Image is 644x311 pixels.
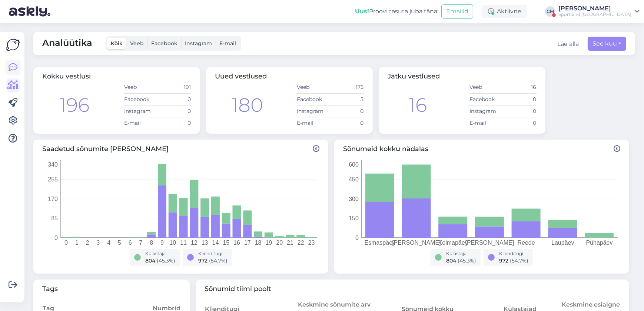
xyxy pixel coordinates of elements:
[409,91,427,120] div: 16
[308,240,315,246] tspan: 23
[198,257,208,264] span: 972
[212,240,219,246] tspan: 14
[469,105,503,117] td: Instagram
[446,250,476,257] div: Külastaja
[130,40,144,47] span: Veeb
[48,176,58,183] tspan: 255
[157,117,191,129] td: 0
[287,240,293,246] tspan: 21
[202,240,208,246] tspan: 13
[51,215,58,221] tspan: 85
[42,72,91,80] span: Kokku vestlusi
[343,144,620,154] span: Sõnumeid kokku nädalas
[60,91,89,120] div: 196
[469,93,503,105] td: Facebook
[388,72,440,80] span: Jätku vestlused
[205,284,620,294] span: Sõnumid tiimi poolt
[157,93,191,105] td: 0
[198,250,228,257] div: Klienditugi
[185,40,212,47] span: Instagram
[588,37,626,51] button: See kuu
[330,93,364,105] td: 5
[124,117,157,129] td: E-mail
[465,240,514,246] tspan: [PERSON_NAME]
[503,117,537,129] td: 0
[558,11,631,17] div: Sportland [GEOGRAPHIC_DATA]
[446,257,456,264] span: 804
[355,7,438,16] div: Proovi tasuta juba täna:
[276,240,283,246] tspan: 20
[157,257,175,264] span: ( 45.3 %)
[124,105,157,117] td: Instagram
[503,81,537,93] td: 16
[545,6,555,17] div: CM
[160,240,164,246] tspan: 9
[330,81,364,93] td: 175
[42,36,92,51] span: Analüütika
[392,240,441,246] tspan: [PERSON_NAME]
[266,240,272,246] tspan: 19
[296,117,330,129] td: E-mail
[349,195,359,202] tspan: 300
[118,240,121,246] tspan: 5
[124,93,157,105] td: Facebook
[180,240,187,246] tspan: 11
[503,93,537,105] td: 0
[349,215,359,221] tspan: 150
[209,257,228,264] span: ( 54.7 %)
[330,105,364,117] td: 0
[42,144,319,154] span: Saadetud sõnumite [PERSON_NAME]
[296,93,330,105] td: Facebook
[355,8,369,15] b: Uus!
[42,284,181,294] span: Tags
[223,240,229,246] tspan: 15
[232,91,263,120] div: 180
[586,240,613,246] tspan: Pühapäev
[75,240,79,246] tspan: 1
[191,240,197,246] tspan: 12
[557,40,579,49] button: Lae alla
[458,257,476,264] span: ( 45.3 %)
[86,240,89,246] tspan: 2
[48,195,58,202] tspan: 170
[482,5,527,18] div: Aktiivne
[296,81,330,93] td: Veeb
[349,176,359,183] tspan: 450
[157,105,191,117] td: 0
[64,240,68,246] tspan: 0
[107,240,110,246] tspan: 4
[469,81,503,93] td: Veeb
[551,240,574,246] tspan: Laupäev
[169,240,176,246] tspan: 10
[558,6,640,17] a: [PERSON_NAME]Sportland [GEOGRAPHIC_DATA]
[145,250,175,257] div: Külastaja
[510,257,528,264] span: ( 54.7 %)
[111,40,123,47] span: Kõik
[54,234,58,241] tspan: 0
[6,38,20,52] img: Askly Logo
[365,240,396,246] tspan: Esmaspäev
[96,240,100,246] tspan: 3
[330,117,364,129] td: 0
[233,240,240,246] tspan: 16
[244,240,251,246] tspan: 17
[499,257,508,264] span: 972
[518,240,535,246] tspan: Reede
[441,4,473,19] button: Emailid
[48,161,58,167] tspan: 340
[150,240,153,246] tspan: 8
[296,105,330,117] td: Instagram
[349,161,359,167] tspan: 600
[215,72,267,80] span: Uued vestlused
[469,117,503,129] td: E-mail
[129,240,132,246] tspan: 6
[124,81,157,93] td: Veeb
[438,240,468,246] tspan: Kolmapäev
[503,105,537,117] td: 0
[499,250,528,257] div: Klienditugi
[255,240,262,246] tspan: 18
[558,6,631,11] div: [PERSON_NAME]
[157,81,191,93] td: 191
[298,240,304,246] tspan: 22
